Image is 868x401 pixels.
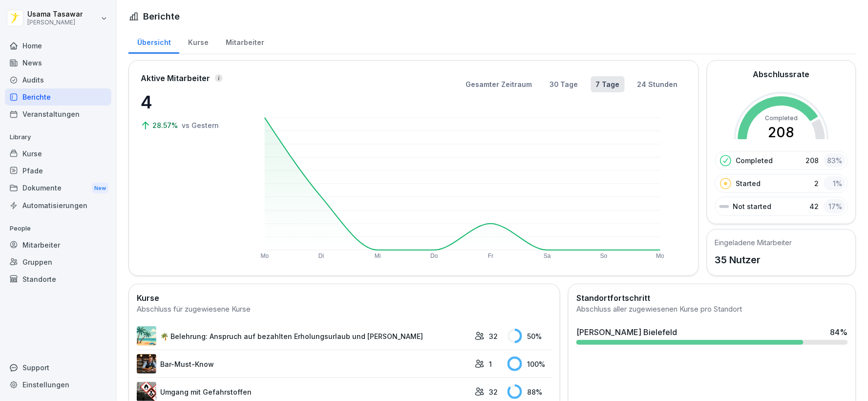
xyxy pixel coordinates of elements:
[488,253,493,259] text: Fr
[576,292,848,304] h2: Standortfortschritt
[141,72,210,84] p: Aktive Mitarbeiter
[137,354,156,374] img: avw4yih0pjczq94wjribdn74.png
[824,153,846,168] div: 83 %
[576,326,677,338] div: [PERSON_NAME] Bielefeld
[152,120,180,130] p: 28.57%
[5,359,111,376] div: Support
[736,155,773,166] p: Completed
[5,106,111,123] a: Veranstaltungen
[137,304,552,315] div: Abschluss für zugewiesene Kurse
[5,162,111,179] a: Pfade
[179,29,217,54] a: Kurse
[830,326,848,338] div: 84 %
[489,387,498,397] p: 32
[806,155,819,166] p: 208
[576,304,848,315] div: Abschluss aller zugewiesenen Kurse pro Standort
[633,76,683,92] button: 24 Stunden
[261,253,269,259] text: Mo
[600,253,608,259] text: So
[128,29,179,54] a: Übersicht
[318,253,324,259] text: Di
[810,201,819,211] p: 42
[753,68,810,80] h2: Abschlussrate
[5,179,111,197] a: DokumenteNew
[508,329,552,343] div: 50 %
[824,176,846,190] div: 1 %
[137,326,156,346] img: s9mc00x6ussfrb3lxoajtb4r.png
[5,129,111,145] p: Library
[715,253,792,267] p: 35 Nutzer
[508,384,552,399] div: 88 %
[544,253,551,259] text: Sa
[182,120,219,130] p: vs Gestern
[430,253,438,259] text: Do
[824,199,846,213] div: 17 %
[143,10,180,23] h1: Berichte
[736,178,761,189] p: Started
[5,88,111,106] a: Berichte
[92,183,108,194] div: New
[137,292,552,304] h2: Kurse
[5,253,111,271] a: Gruppen
[461,76,537,92] button: Gesamter Zeitraum
[27,10,83,19] p: Usama Tasawar
[137,354,470,374] a: Bar-Must-Know
[137,326,470,346] a: 🌴 Belehrung: Anspruch auf bezahlten Erholungsurlaub und [PERSON_NAME]
[508,357,552,371] div: 100 %
[27,19,83,26] p: [PERSON_NAME]
[5,179,111,197] div: Dokumente
[5,221,111,236] p: People
[5,271,111,288] a: Standorte
[489,359,492,369] p: 1
[5,376,111,393] a: Einstellungen
[489,331,498,341] p: 32
[5,145,111,162] a: Kurse
[375,253,381,259] text: Mi
[591,76,625,92] button: 7 Tage
[141,89,238,115] p: 4
[815,178,819,189] p: 2
[217,29,273,54] a: Mitarbeiter
[656,253,664,259] text: Mo
[5,71,111,88] a: Audits
[5,54,111,71] a: News
[733,201,772,211] p: Not started
[545,76,583,92] button: 30 Tage
[572,322,852,349] a: [PERSON_NAME] Bielefeld84%
[5,37,111,54] a: Home
[5,197,111,214] a: Automatisierungen
[5,236,111,253] a: Mitarbeiter
[715,237,792,248] h5: Eingeladene Mitarbeiter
